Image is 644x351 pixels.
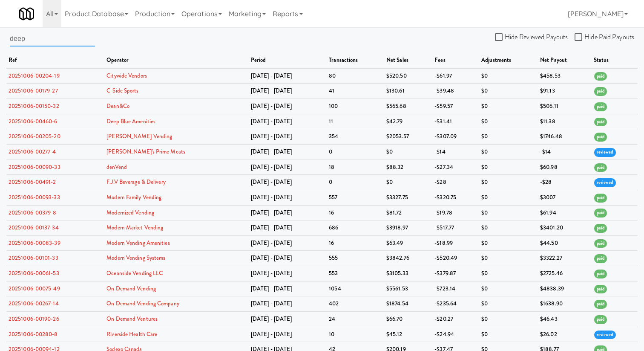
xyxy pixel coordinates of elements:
span: paid [594,87,607,96]
td: -$31.41 [432,114,479,129]
a: On Demand Ventures [106,315,158,323]
td: $2053.57 [384,129,432,145]
td: $3918.97 [384,220,432,236]
span: paid [594,163,607,172]
td: [DATE] - [DATE] [249,68,327,84]
input: Hide Paid Payouts [575,34,584,41]
td: $130.61 [384,84,432,99]
a: Modern Vending Systems [106,254,165,262]
td: $3105.33 [384,266,432,281]
th: adjustments [479,53,538,68]
td: [DATE] - [DATE] [249,160,327,175]
span: paid [594,300,607,309]
td: $0 [479,84,538,99]
td: 24 [327,312,384,327]
td: $1874.54 [384,296,432,312]
span: paid [594,224,607,233]
a: 20251006-00150-32 [9,102,59,110]
td: $458.53 [538,68,592,84]
th: transactions [327,53,384,68]
td: $0 [479,175,538,190]
input: Search by operator [10,31,95,46]
td: 555 [327,251,384,266]
a: 20251006-00460-6 [9,117,57,125]
td: 354 [327,129,384,145]
td: $3327.75 [384,190,432,205]
td: $0 [479,251,538,266]
td: $0 [479,144,538,160]
img: Micromart [19,6,34,21]
td: $81.72 [384,205,432,220]
td: $3007 [538,190,592,205]
td: $0 [479,190,538,205]
input: Hide Reviewed Payouts [495,34,505,41]
td: $45.12 [384,327,432,342]
a: 20251006-00083-39 [9,239,60,247]
td: [DATE] - [DATE] [249,281,327,296]
td: 0 [327,175,384,190]
td: $0 [384,144,432,160]
a: [PERSON_NAME] Vending [106,132,172,140]
td: [DATE] - [DATE] [249,190,327,205]
td: [DATE] - [DATE] [249,84,327,99]
a: 20251006-00093-33 [9,193,60,201]
td: $3322.27 [538,251,592,266]
td: $0 [479,68,538,84]
span: paid [594,239,607,248]
td: $11.38 [538,114,592,129]
td: $1746.48 [538,129,592,145]
td: 0 [327,144,384,160]
td: 16 [327,235,384,251]
td: 41 [327,84,384,99]
th: net payout [538,53,592,68]
td: 18 [327,160,384,175]
span: reviewed [594,331,616,339]
a: 20251006-00179-27 [9,87,58,95]
td: $0 [479,312,538,327]
span: paid [594,254,607,263]
a: C-Side Sports [106,87,138,95]
td: $4838.39 [538,281,592,296]
a: 20251006-00204-19 [9,72,60,80]
td: -$27.34 [432,160,479,175]
a: 20251006-00075-49 [9,284,60,293]
td: $0 [479,235,538,251]
td: 100 [327,99,384,114]
td: $46.43 [538,312,592,327]
td: $0 [479,296,538,312]
th: period [249,53,327,68]
a: 20251006-00205-20 [9,132,60,140]
a: Riverside Health Care [106,330,157,338]
td: -$307.09 [432,129,479,145]
td: -$28 [432,175,479,190]
td: -$39.48 [432,84,479,99]
td: $0 [479,266,538,281]
td: 80 [327,68,384,84]
a: 20251006-00491-2 [9,178,56,186]
th: operator [104,53,249,68]
td: 1054 [327,281,384,296]
td: [DATE] - [DATE] [249,129,327,145]
td: $0 [479,99,538,114]
span: paid [594,102,607,111]
td: -$379.87 [432,266,479,281]
td: $565.68 [384,99,432,114]
td: [DATE] - [DATE] [249,235,327,251]
td: [DATE] - [DATE] [249,205,327,220]
a: Oceanside Vending LLC [106,269,163,277]
a: 20251006-00090-33 [9,163,60,171]
td: -$18.99 [432,235,479,251]
span: paid [594,285,607,294]
span: paid [594,194,607,203]
td: $0 [479,129,538,145]
td: [DATE] - [DATE] [249,266,327,281]
a: Dean&Co [106,102,129,110]
td: -$320.75 [432,190,479,205]
td: -$19.78 [432,205,479,220]
span: paid [594,118,607,127]
a: Modern Vending Amenities [106,239,170,247]
a: Deep Blue Amenities [106,117,155,125]
span: reviewed [594,148,616,157]
label: Hide Reviewed Payouts [495,31,568,44]
a: Modern Family Vending [106,193,161,201]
